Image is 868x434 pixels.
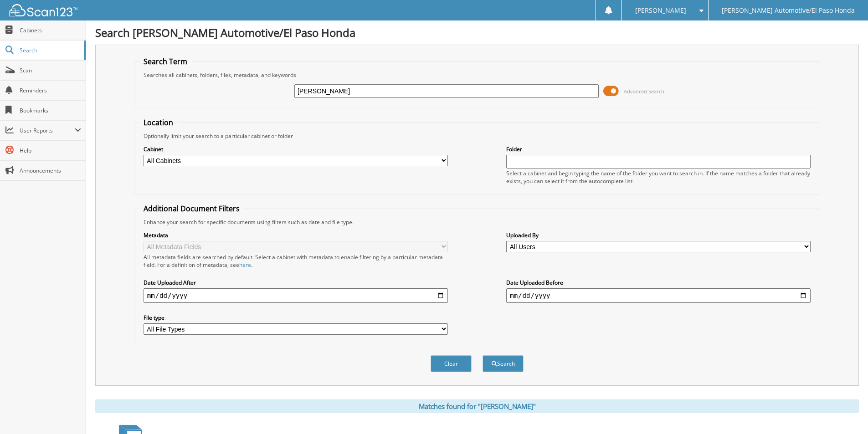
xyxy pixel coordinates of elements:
span: Reminders [20,87,81,94]
span: [PERSON_NAME] Automotive/El Paso Honda [722,8,855,13]
span: Announcements [20,167,81,174]
div: Searches all cabinets, folders, files, metadata, and keywords [139,71,815,79]
span: Help [20,147,81,154]
span: User Reports [20,127,75,134]
span: [PERSON_NAME] [635,8,686,13]
label: File type [144,314,448,322]
legend: Additional Document Filters [139,204,244,214]
div: Enhance your search for specific documents using filters such as date and file type. [139,218,815,226]
button: Search [483,355,524,372]
label: Uploaded By [506,231,811,239]
legend: Search Term [139,56,192,66]
div: Select a cabinet and begin typing the name of the folder you want to search in. If the name match... [506,169,811,185]
label: Folder [506,145,811,153]
label: Date Uploaded After [144,279,448,286]
span: Search [20,46,80,54]
label: Cabinet [144,145,448,153]
button: Clear [431,355,472,372]
span: Bookmarks [20,107,81,114]
span: Scan [20,66,81,74]
a: here [239,261,251,269]
span: Cabinets [20,26,81,34]
h1: Search [PERSON_NAME] Automotive/El Paso Honda [95,25,859,40]
label: Metadata [144,231,448,239]
label: Date Uploaded Before [506,279,811,286]
div: Optionally limit your search to a particular cabinet or folder [139,132,815,140]
div: Matches found for "[PERSON_NAME]" [95,399,859,413]
img: scan123-logo-white.svg [9,4,77,16]
span: Advanced Search [624,88,664,95]
input: end [506,288,811,303]
div: All metadata fields are searched by default. Select a cabinet with metadata to enable filtering b... [144,253,448,269]
legend: Location [139,117,178,128]
input: start [144,288,448,303]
